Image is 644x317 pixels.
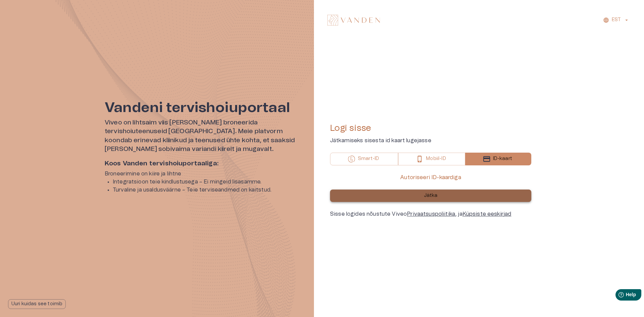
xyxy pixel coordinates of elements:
[11,301,62,308] p: Uuri kuidas see toimib
[602,15,631,25] button: EST
[493,155,512,162] p: ID-kaart
[358,155,379,162] p: Smart-ID
[330,137,531,145] p: Jätkamiseks sisesta id kaart lugejasse
[424,192,438,199] p: Jätka
[330,190,531,202] button: Jätka
[612,16,621,23] p: EST
[327,15,380,25] img: Vanden logo
[330,123,531,134] h4: Logi sisse
[465,153,531,165] button: ID-kaart
[330,153,398,165] button: Smart-ID
[400,173,461,181] p: Autoriseeri ID-kaardiga
[8,299,66,309] button: Uuri kuidas see toimib
[398,153,465,165] button: Mobiil-ID
[407,211,455,217] a: Privaatsuspoliitika
[426,155,446,162] p: Mobiil-ID
[463,211,512,217] a: Küpsiste eeskirjad
[330,210,531,218] div: Sisse logides nõustute Viveo , ja
[592,286,644,305] iframe: Help widget launcher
